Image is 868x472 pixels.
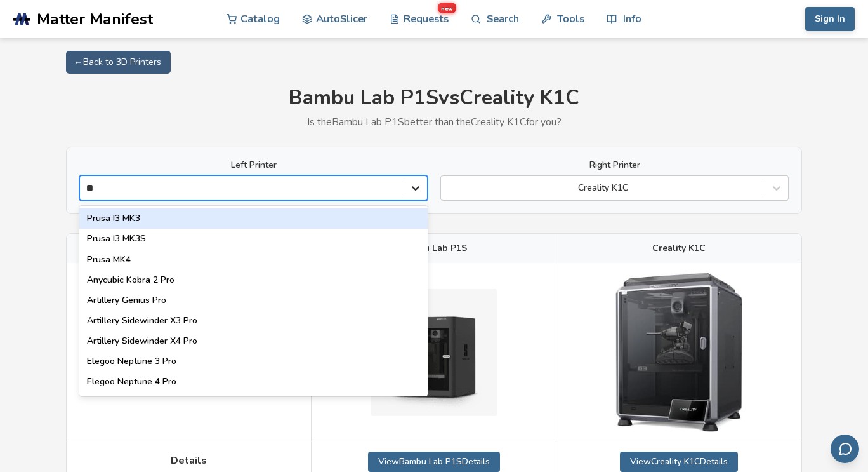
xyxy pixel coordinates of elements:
[831,435,859,463] button: Send feedback via email
[79,311,428,331] div: Artillery Sidewinder X3 Pro
[37,10,153,28] span: Matter Manifest
[66,86,802,110] h1: Bambu Lab P1S vs Creality K1C
[79,351,428,372] div: Elegoo Neptune 3 Pro
[438,3,456,13] span: new
[805,7,855,31] button: Sign In
[79,229,428,249] div: Prusa I3 MK3S
[652,243,706,253] span: Creality K1C
[79,250,428,270] div: Prusa MK4
[620,452,738,472] a: ViewCreality K1CDetails
[79,290,428,311] div: Artillery Genius Pro
[79,160,428,170] label: Left Printer
[171,455,207,466] span: Details
[79,270,428,290] div: Anycubic Kobra 2 Pro
[371,289,497,416] img: Bambu Lab P1S
[79,331,428,351] div: Artillery Sidewinder X4 Pro
[615,273,742,432] img: Creality K1C
[79,392,428,412] div: Ender 3 Pro
[447,183,450,193] input: Creality K1C
[66,116,802,128] p: Is the Bambu Lab P1S better than the Creality K1C for you?
[79,372,428,392] div: Elegoo Neptune 4 Pro
[400,243,467,253] span: Bambu Lab P1S
[368,452,500,472] a: ViewBambu Lab P1SDetails
[86,183,97,193] input: Prusa I3 MK3Prusa I3 MK3SPrusa MK4Anycubic Kobra 2 ProArtillery Genius ProArtillery Sidewinder X3...
[66,51,171,74] a: ← Back to 3D Printers
[79,208,428,229] div: Prusa I3 MK3
[440,160,789,170] label: Right Printer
